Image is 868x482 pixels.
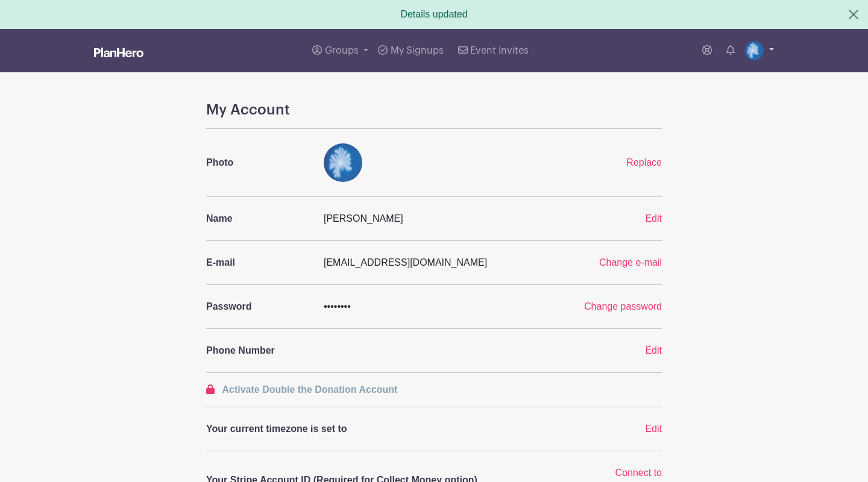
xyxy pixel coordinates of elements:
a: Edit [645,424,662,434]
img: Anonym%20Electrophotographie%20klein.jpg [324,143,362,182]
p: Phone Number [206,343,309,358]
a: Groups [307,29,373,72]
img: Anonym%20Electrophotographie%20klein.jpg [744,41,764,60]
a: My Signups [373,29,448,72]
p: Password [206,299,309,314]
p: Your current timezone is set to [206,422,583,436]
span: Event Invites [470,46,529,55]
a: Replace [626,157,662,167]
span: Groups [325,46,359,55]
a: Edit [645,213,662,224]
span: •••••••• [324,301,351,311]
a: Event Invites [453,29,533,72]
a: Change e-mail [599,257,662,268]
span: My Signups [391,46,444,55]
p: Name [206,211,309,226]
img: logo_white-6c42ec7e38ccf1d336a20a19083b03d10ae64f83f12c07503d8b9e83406b4c7d.svg [94,48,143,57]
div: [PERSON_NAME] [316,211,591,226]
p: E-mail [206,255,309,270]
a: Change password [584,301,662,311]
h4: My Account [206,101,662,119]
p: Photo [206,155,309,170]
div: [EMAIL_ADDRESS][DOMAIN_NAME] [316,255,552,270]
a: Edit [645,345,662,355]
span: Activate Double the Donation Account [222,384,397,395]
